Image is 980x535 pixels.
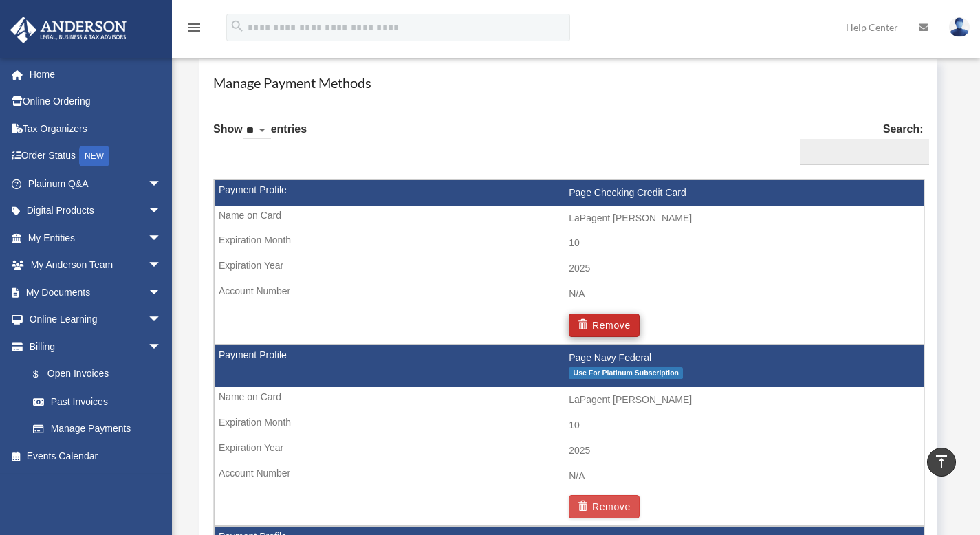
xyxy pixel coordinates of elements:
td: LaPagent [PERSON_NAME] [215,387,924,413]
td: 2025 [215,438,924,464]
a: My Anderson Teamarrow_drop_down [10,252,182,279]
span: arrow_drop_down [148,279,175,307]
a: Past Invoices [19,388,182,415]
input: Search: [800,139,929,165]
a: Events Calendar [10,442,182,470]
a: Online Learningarrow_drop_down [10,306,182,334]
span: Use For Platinum Subscription [569,367,683,379]
button: Remove [569,495,640,518]
td: LaPagent [PERSON_NAME] [215,206,924,232]
a: Platinum Q&Aarrow_drop_down [10,170,182,197]
img: Anderson Advisors Platinum Portal [6,17,131,43]
h4: Manage Payment Methods [213,73,924,92]
a: $Open Invoices [19,360,182,389]
a: vertical_align_top [927,448,956,477]
button: Remove [569,314,640,337]
span: arrow_drop_down [148,197,175,226]
td: N/A [215,463,924,490]
div: NEW [79,146,109,166]
a: Tax Organizers [10,115,182,142]
td: 2025 [215,256,924,282]
td: Page Checking Credit Card [215,180,924,206]
a: Home [10,61,182,88]
a: Order StatusNEW [10,142,182,171]
label: Show entries [213,120,307,153]
a: My Entitiesarrow_drop_down [10,224,182,252]
td: Page Navy Federal [215,345,924,388]
span: arrow_drop_down [148,252,175,280]
span: arrow_drop_down [148,333,175,361]
span: arrow_drop_down [148,224,175,252]
i: search [230,19,245,34]
i: vertical_align_top [933,453,950,470]
a: Billingarrow_drop_down [10,333,182,360]
td: 10 [215,413,924,439]
span: arrow_drop_down [148,306,175,334]
td: N/A [215,281,924,307]
span: $ [41,366,47,383]
span: arrow_drop_down [148,170,175,198]
select: Showentries [243,123,271,139]
i: menu [186,19,202,36]
a: menu [186,24,202,36]
img: User Pic [949,17,970,37]
a: Online Ordering [10,88,182,116]
label: Search: [794,120,924,165]
a: Manage Payments [19,415,175,443]
a: Digital Productsarrow_drop_down [10,197,182,225]
a: My Documentsarrow_drop_down [10,279,182,306]
td: 10 [215,230,924,256]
